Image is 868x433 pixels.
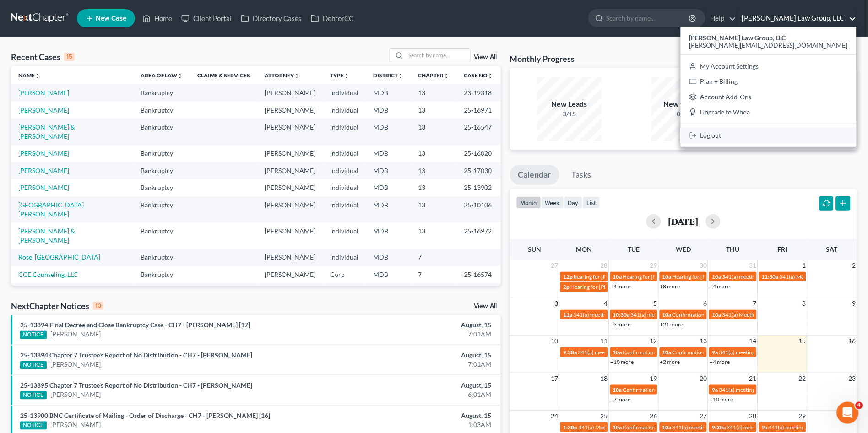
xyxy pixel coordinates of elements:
div: New Leads [537,99,602,109]
td: 25-16574 [457,266,501,283]
a: Calendar [510,165,559,185]
td: 13 [411,283,457,300]
span: 10a [662,424,672,431]
td: 13 [411,84,457,101]
span: Confirmation hearing for [PERSON_NAME] [623,386,727,393]
span: 2 [852,260,857,271]
span: 24 [550,411,559,422]
span: 12p [563,273,573,280]
td: MDB [366,249,411,266]
td: 25-16020 [457,145,501,162]
a: 25-13895 Chapter 7 Trustee's Report of No Distribution - CH7 - [PERSON_NAME] [20,381,252,389]
span: 10a [662,349,672,356]
span: 29 [649,260,658,271]
i: unfold_more [398,73,404,79]
td: Individual [323,119,366,145]
td: Individual [323,179,366,196]
a: Upgrade to Whoa [681,105,857,120]
span: 28 [600,260,609,271]
td: [PERSON_NAME] [258,196,323,222]
iframe: Intercom live chat [837,402,859,424]
td: [PERSON_NAME] [258,162,323,179]
a: [PERSON_NAME] & [PERSON_NAME] [18,123,75,140]
div: New Clients [651,99,716,109]
a: Account Add-Ons [681,89,857,105]
td: Bankruptcy [133,266,190,283]
td: Bankruptcy [133,119,190,145]
a: Attorneyunfold_more [265,72,300,79]
td: 25-13902 [457,179,501,196]
span: 10a [712,273,721,280]
span: 341(a) meeting for [PERSON_NAME] & [PERSON_NAME] [PERSON_NAME] [578,349,759,356]
span: 21 [749,373,758,384]
span: 341(a) meeting for [PERSON_NAME] [631,311,719,318]
span: 10a [662,273,672,280]
td: Individual [323,145,366,162]
span: 6 [702,298,708,309]
a: [PERSON_NAME] [18,167,69,174]
a: [PERSON_NAME] [50,390,101,399]
button: day [564,196,583,209]
a: Area of Lawunfold_more [141,72,183,79]
span: 9 [852,298,857,309]
div: August, 15 [341,351,492,360]
span: 10a [613,386,622,393]
span: 15 [798,336,807,346]
a: +2 more [660,358,680,365]
a: Help [706,10,737,27]
td: 7 [411,249,457,266]
td: [PERSON_NAME] [258,266,323,283]
span: 3 [553,298,559,309]
a: Tasks [564,165,600,185]
span: 27 [699,411,708,422]
td: [PERSON_NAME] [258,222,323,249]
div: 0/15 [651,109,716,119]
a: +8 more [660,283,680,290]
a: [PERSON_NAME] [50,420,101,429]
a: Nameunfold_more [18,72,40,79]
span: 30 [699,260,708,271]
a: Client Portal [177,10,236,27]
td: Individual [323,249,366,266]
button: list [583,196,600,209]
span: 13 [699,336,708,346]
td: MDB [366,179,411,196]
input: Search by name... [406,49,470,62]
span: 23 [848,373,857,384]
a: DebtorCC [306,10,358,27]
div: NOTICE [20,361,47,369]
span: 27 [550,260,559,271]
td: Individual [323,84,366,101]
span: 341(a) meeting for [PERSON_NAME] [719,349,807,356]
td: 25-16972 [457,222,501,249]
span: Thu [727,245,740,253]
span: 11a [563,311,572,318]
span: Sat [826,245,838,253]
span: 9a [712,386,718,393]
a: Typeunfold_more [331,72,350,79]
td: MDB [366,84,411,101]
td: MDB [366,119,411,145]
span: 10a [662,311,672,318]
a: [PERSON_NAME] & [PERSON_NAME] [18,227,75,244]
span: 9a [712,349,718,356]
td: 25-17030 [457,162,501,179]
span: 10a [613,273,622,280]
i: unfold_more [444,73,450,79]
span: 1 [802,260,807,271]
td: MDB [366,162,411,179]
td: Bankruptcy [133,196,190,222]
span: hearing for [PERSON_NAME] [574,273,644,280]
a: [PERSON_NAME] [50,330,101,339]
span: 341(a) Meeting for [PERSON_NAME] [722,311,811,318]
span: Sun [528,245,541,253]
span: 8 [802,298,807,309]
strong: [PERSON_NAME] Law Group, LLC [689,34,786,42]
div: 3/15 [537,109,602,119]
span: Hearing for [PERSON_NAME] [673,273,744,280]
span: 17 [550,373,559,384]
td: 13 [411,196,457,222]
h3: Monthly Progress [510,53,575,64]
td: [PERSON_NAME] [258,119,323,145]
div: August, 15 [341,411,492,420]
